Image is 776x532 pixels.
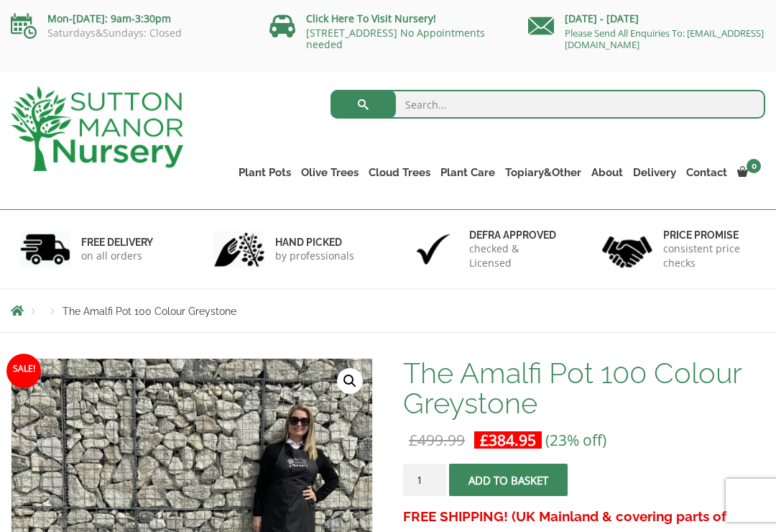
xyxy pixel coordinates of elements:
a: [STREET_ADDRESS] No Appointments needed [306,26,485,51]
bdi: 499.99 [409,430,465,450]
a: Contact [681,162,732,183]
img: 4.jpg [602,227,652,271]
a: Click Here To Visit Nursery! [306,12,436,25]
img: 1.jpg [20,231,70,267]
a: View full-screen image gallery [337,368,363,394]
a: Cloud Trees [364,162,435,183]
input: Search... [331,90,765,119]
p: Saturdays&Sundays: Closed [11,27,248,39]
a: About [586,162,628,183]
bdi: 384.95 [480,430,536,450]
p: checked & Licensed [469,242,562,270]
h6: Defra approved [469,229,562,242]
p: consistent price checks [663,242,756,270]
a: Olive Trees [296,162,364,183]
a: Please Send All Enquiries To: [EMAIL_ADDRESS][DOMAIN_NAME] [565,27,764,51]
a: Plant Care [435,162,500,183]
h6: hand picked [275,236,354,249]
span: 0 [747,159,761,173]
span: £ [409,430,417,450]
img: 3.jpg [408,231,458,267]
p: by professionals [275,249,354,263]
h6: Price promise [663,229,756,242]
h1: The Amalfi Pot 100 Colour Greystone [403,358,765,418]
a: Topiary&Other [500,162,586,183]
nav: Breadcrumbs [11,305,765,316]
p: Mon-[DATE]: 9am-3:30pm [11,10,248,27]
input: Product quantity [403,464,446,496]
span: The Amalfi Pot 100 Colour Greystone [63,306,236,317]
a: 0 [732,162,765,183]
img: logo [11,86,183,171]
a: Plant Pots [234,162,296,183]
span: (23% off) [545,430,606,450]
h6: FREE DELIVERY [81,236,153,249]
p: on all orders [81,249,153,263]
button: Add to basket [449,464,568,496]
span: Sale! [6,354,41,388]
img: 2.jpg [214,231,264,267]
p: [DATE] - [DATE] [528,10,765,27]
a: Delivery [628,162,681,183]
span: £ [480,430,489,450]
